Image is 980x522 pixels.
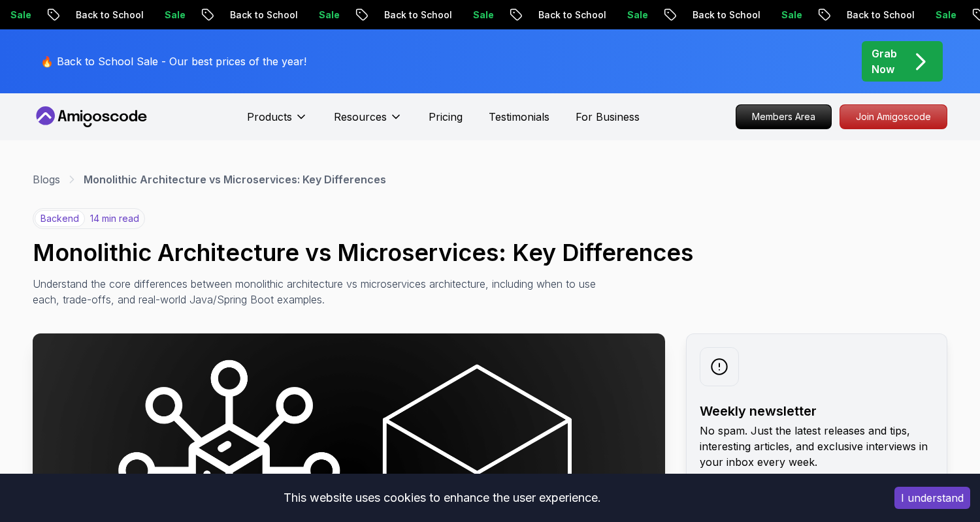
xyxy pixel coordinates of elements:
p: Sale [462,8,504,22]
a: Members Area [736,104,832,129]
p: Back to School [219,8,308,22]
p: Join Amigoscode [840,105,947,129]
button: Products [247,109,308,135]
p: Grab Now [872,46,897,77]
p: Monolithic Architecture vs Microservices: Key Differences [84,172,386,187]
a: Blogs [33,172,60,187]
p: Back to School [373,8,462,22]
button: Accept cookies [894,487,970,509]
a: Pricing [429,109,463,125]
a: Testimonials [489,109,549,125]
a: For Business [576,109,640,125]
p: Sale [770,8,812,22]
p: 🔥 Back to School Sale - Our best prices of the year! [41,54,306,69]
h1: Monolithic Architecture vs Microservices: Key Differences [33,239,947,266]
h2: Weekly newsletter [700,402,934,420]
button: Resources [334,109,402,135]
p: 14 min read [90,212,139,225]
p: No spam. Just the latest releases and tips, interesting articles, and exclusive interviews in you... [700,423,934,470]
p: Sale [308,8,350,22]
p: Back to School [527,8,616,22]
p: Back to School [65,8,154,22]
p: Sale [616,8,658,22]
p: Products [247,109,292,125]
p: Understand the core differences between monolithic architecture vs microservices architecture, in... [33,276,618,307]
p: Back to School [836,8,924,22]
p: Sale [154,8,195,22]
p: Back to School [681,8,770,22]
a: Join Amigoscode [840,104,947,129]
p: Resources [334,109,387,125]
p: backend [35,210,85,227]
div: This website uses cookies to enhance the user experience. [10,484,875,512]
p: Sale [924,8,966,22]
p: Members Area [736,105,831,129]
